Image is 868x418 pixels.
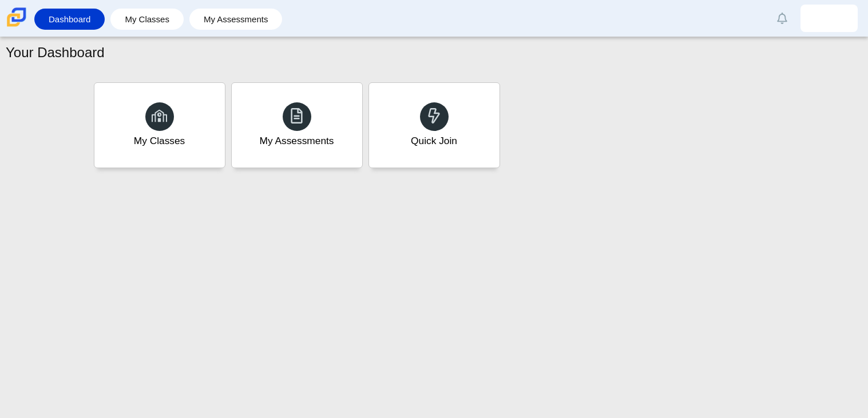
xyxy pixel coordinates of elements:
a: Carmen School of Science & Technology [5,21,29,31]
h1: Your Dashboard [6,43,105,62]
a: jeremiah.griffin.9tp3pq [800,5,858,32]
a: My Classes [116,9,178,30]
a: Quick Join [368,82,500,168]
div: My Classes [134,134,185,148]
a: Alerts [770,6,795,31]
a: My Assessments [195,9,277,30]
img: jeremiah.griffin.9tp3pq [820,9,838,27]
a: Dashboard [40,9,99,30]
div: My Assessments [260,134,334,148]
img: Carmen School of Science & Technology [5,5,29,29]
div: Quick Join [411,134,457,148]
a: My Assessments [231,82,363,168]
a: My Classes [94,82,225,168]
